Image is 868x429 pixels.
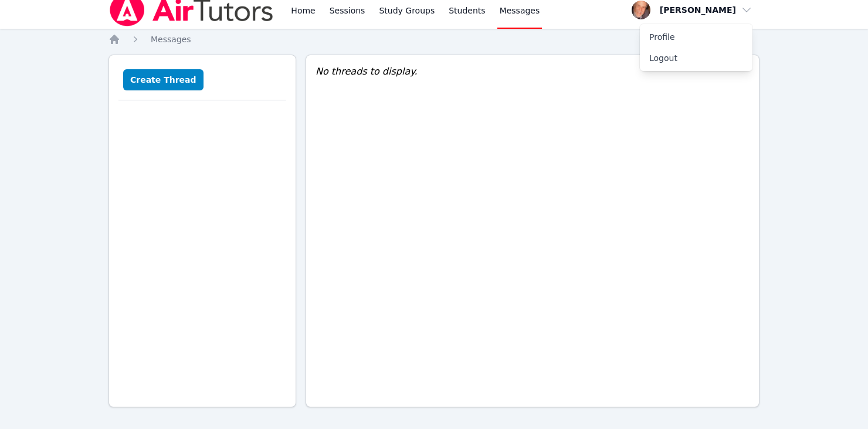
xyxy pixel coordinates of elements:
[151,35,191,44] span: Messages
[316,65,750,79] div: No threads to display.
[640,48,752,69] button: Logout
[500,5,540,16] span: Messages
[640,26,752,48] a: Profile
[108,33,759,45] nav: Breadcrumb
[151,33,191,45] a: Messages
[123,69,204,90] button: Create Thread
